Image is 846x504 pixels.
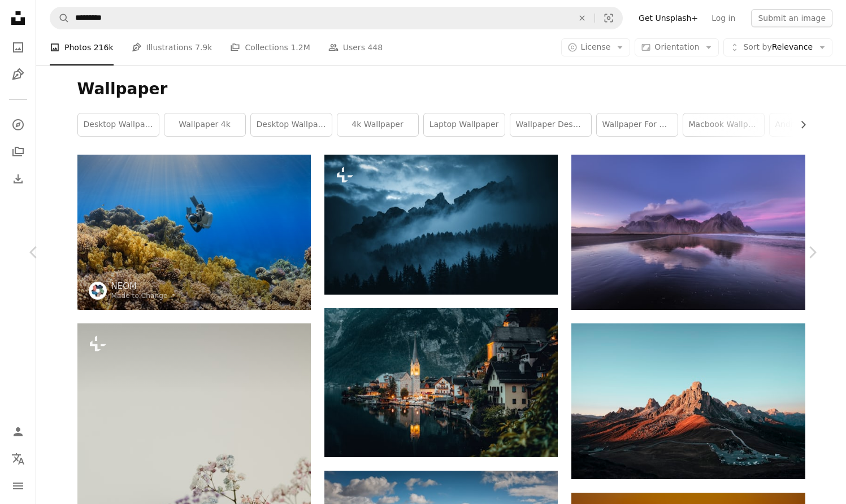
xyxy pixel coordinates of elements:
a: Collections 1.2M [230,29,310,65]
a: Made to Change ↗ [111,292,176,300]
span: 448 [367,41,383,54]
a: Illustrations [7,63,29,86]
a: Photos [7,36,29,59]
a: desktop wallpaper [251,113,332,136]
a: wallpaper for mobile [597,113,678,136]
a: Users 448 [328,29,383,65]
a: a vase filled with flowers on top of a table [77,493,311,503]
button: Visual search [595,7,622,29]
h1: Wallpaper [77,79,805,99]
a: Explore [7,113,29,136]
span: License [581,42,611,51]
button: Menu [7,475,29,497]
a: wallpaper 4k [164,113,245,136]
a: laptop wallpaper [424,113,505,136]
img: brown rock formation under blue sky [571,323,805,479]
img: houses near lake [324,308,558,458]
a: houses near lake [324,378,558,388]
form: Find visuals sitewide [50,7,623,29]
a: Get Unsplash+ [632,9,705,27]
a: a person swimming over a colorful coral reef [77,227,311,237]
a: Log in / Sign up [7,420,29,443]
img: a mountain range covered in fog and clouds [324,155,558,295]
img: photo of mountain [571,155,805,310]
a: Illustrations 7.9k [132,29,212,65]
a: wallpaper desktop [510,113,591,136]
span: Sort by [743,42,771,51]
a: Log in [705,9,742,27]
button: Sort byRelevance [723,38,832,56]
span: Orientation [654,42,699,51]
button: License [561,38,631,56]
button: Submit an image [751,9,832,27]
button: Clear [570,7,595,29]
a: Collections [7,141,29,163]
span: 1.2M [290,41,310,54]
span: Relevance [743,42,813,53]
a: macbook wallpaper [683,113,764,136]
a: 4k wallpaper [337,113,418,136]
img: Go to NEOM's profile [89,282,107,300]
button: Language [7,448,29,470]
button: Orientation [635,38,719,56]
a: brown rock formation under blue sky [571,396,805,406]
a: Next [778,198,846,306]
img: a person swimming over a colorful coral reef [77,155,311,310]
a: desktop wallpapers [78,113,159,136]
a: NEOM [111,281,176,292]
a: photo of mountain [571,227,805,237]
span: 7.9k [195,41,212,54]
button: scroll list to the right [793,113,805,136]
a: Download History [7,168,29,190]
a: a mountain range covered in fog and clouds [324,219,558,229]
button: Search Unsplash [50,7,70,29]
